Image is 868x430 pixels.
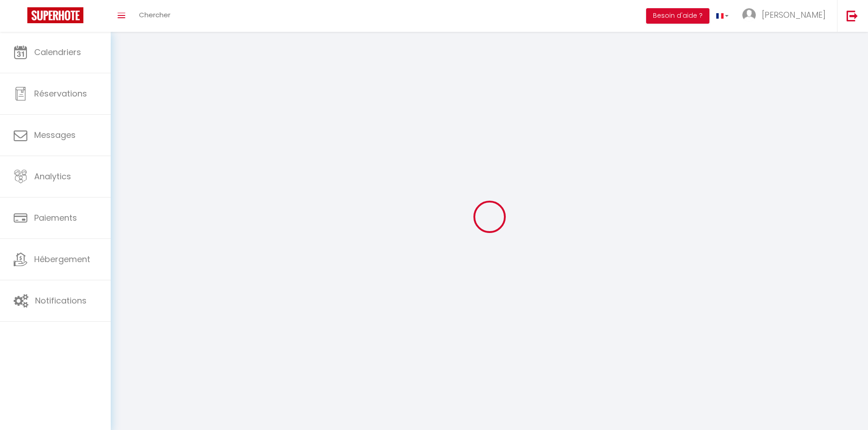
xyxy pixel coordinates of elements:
span: Hébergement [34,253,90,265]
img: Super Booking [27,7,83,23]
img: ... [742,8,756,22]
img: logout [847,10,858,21]
span: [PERSON_NAME] [762,9,826,20]
span: Notifications [35,295,87,306]
button: Besoin d'aide ? [646,8,709,24]
button: Ouvrir le widget de chat LiveChat [7,4,35,31]
span: Chercher [139,10,170,20]
span: Analytics [34,171,71,182]
span: Calendriers [34,46,81,58]
span: Réservations [34,88,87,99]
span: Paiements [34,212,77,223]
span: Messages [34,129,76,141]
